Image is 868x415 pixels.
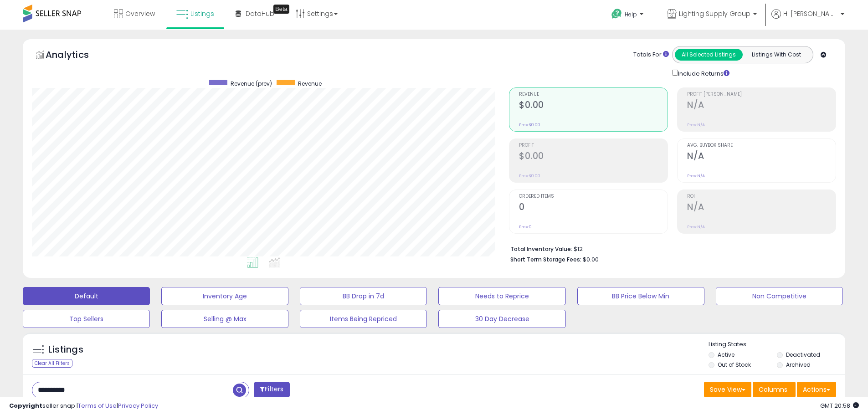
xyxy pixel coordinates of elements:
[300,310,427,328] button: Items Being Repriced
[718,351,734,359] label: Active
[687,122,705,128] small: Prev: N/A
[753,382,796,397] button: Columns
[9,401,42,410] strong: Copyright
[78,401,117,410] a: Terms of Use
[23,287,150,305] button: Default
[190,9,214,18] span: Listings
[759,385,787,394] span: Columns
[519,122,540,128] small: Prev: $0.00
[125,9,155,18] span: Overview
[687,151,836,163] h2: N/A
[783,9,838,18] span: Hi [PERSON_NAME]
[246,9,274,18] span: DataHub
[438,310,565,328] button: 30 Day Decrease
[438,287,565,305] button: Needs to Reprice
[687,173,705,179] small: Prev: N/A
[820,401,859,410] span: 2025-09-11 20:58 GMT
[604,1,652,30] a: Help
[583,255,599,264] span: $0.00
[611,8,622,20] i: Get Help
[633,51,669,59] div: Totals For
[718,361,751,369] label: Out of Stock
[519,151,668,163] h2: $0.00
[704,382,751,397] button: Save View
[510,245,572,253] b: Total Inventory Value:
[161,287,288,305] button: Inventory Age
[48,343,83,356] h5: Listings
[679,9,750,18] span: Lighting Supply Group
[298,80,322,87] span: Revenue
[510,243,829,254] li: $12
[625,10,637,18] span: Help
[687,202,836,214] h2: N/A
[9,402,158,410] div: seller snap | |
[46,48,107,63] h5: Analytics
[771,9,844,30] a: Hi [PERSON_NAME]
[577,287,704,305] button: BB Price Below Min
[519,194,668,199] span: Ordered Items
[786,351,820,359] label: Deactivated
[687,100,836,112] h2: N/A
[665,68,740,78] div: Include Returns
[797,382,836,397] button: Actions
[709,340,845,349] p: Listing States:
[519,100,668,112] h2: $0.00
[273,5,289,14] div: Tooltip anchor
[687,92,836,97] span: Profit [PERSON_NAME]
[687,143,836,148] span: Avg. Buybox Share
[118,401,158,410] a: Privacy Policy
[786,361,811,369] label: Archived
[687,194,836,199] span: ROI
[510,256,581,263] b: Short Term Storage Fees:
[742,49,810,61] button: Listings With Cost
[519,92,668,97] span: Revenue
[161,310,288,328] button: Selling @ Max
[687,224,705,230] small: Prev: N/A
[23,310,150,328] button: Top Sellers
[519,202,668,214] h2: 0
[519,173,540,179] small: Prev: $0.00
[254,382,289,398] button: Filters
[300,287,427,305] button: BB Drop in 7d
[716,287,843,305] button: Non Competitive
[231,80,272,87] span: Revenue (prev)
[519,143,668,148] span: Profit
[519,224,532,230] small: Prev: 0
[675,49,743,61] button: All Selected Listings
[32,359,72,368] div: Clear All Filters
